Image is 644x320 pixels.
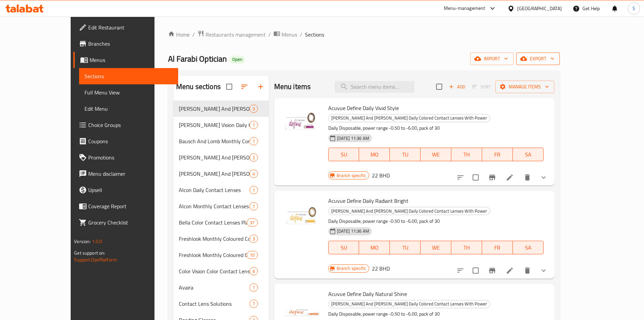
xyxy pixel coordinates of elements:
[247,251,258,259] div: items
[85,72,173,80] span: Sections
[73,133,178,149] a: Coupons
[331,243,357,253] span: SU
[179,251,247,259] span: Freshlook Monthly Coloured Contact Lenses Plano
[250,268,258,275] span: 6
[173,149,269,166] div: [PERSON_NAME] And [PERSON_NAME] Monthly Contact Lenses2
[476,55,508,63] span: import
[173,296,269,312] div: Contact Lens Solutions7
[85,88,173,97] span: Full Menu View
[305,30,324,39] span: Sections
[250,138,258,145] span: 1
[334,135,372,142] span: [DATE] 11:36 AM
[372,171,390,180] h6: 22 BHD
[73,149,178,166] a: Promotions
[454,150,479,159] span: TH
[451,241,482,254] button: TH
[362,243,387,253] span: MO
[334,172,369,179] span: Branch specific
[328,241,359,254] button: SU
[179,235,249,243] span: Freshlook Monthly Coloured Contact Lenses With Power
[168,30,190,39] a: Home
[179,121,249,129] span: [PERSON_NAME] Vision Daily Contact Lenses
[522,55,554,63] span: export
[173,182,269,198] div: Alcon Daily Contact Lenses1
[74,237,91,246] span: Version:
[501,83,549,91] span: Manage items
[247,219,257,226] span: 37
[468,82,495,92] span: Select section first
[513,241,544,254] button: SA
[253,79,269,95] button: Add section
[249,300,258,308] div: items
[249,283,258,292] div: items
[222,80,236,94] span: Select all sections
[484,262,500,279] button: Branch-specific-item
[328,217,544,226] p: Daily Disposable, power range -0.50 to -6.00, pack of 30
[328,310,544,318] p: Daily Disposable, power range -0.50 to -6.00, pack of 30
[179,105,249,113] div: Johnson And Johnson Daily Colored Contact Lenses With Power
[280,196,323,239] img: Acuvue Define Daily Radiant Bright
[168,51,227,66] span: Al Farabi Optician
[168,30,560,39] nav: breadcrumb
[469,170,483,185] span: Select to update
[88,153,173,162] span: Promotions
[329,300,490,308] span: [PERSON_NAME] And [PERSON_NAME] Daily Colored Contact Lenses With Power
[250,301,258,307] span: 7
[249,105,258,113] div: items
[79,84,178,101] a: Full Menu View
[540,173,548,182] svg: Show Choices
[88,202,173,210] span: Coverage Report
[179,121,249,129] div: Cooper Vision Daily Contact Lenses
[173,198,269,214] div: Alcon Monthly Contact Lenses1
[173,263,269,279] div: Color Vision Color Contact Lenses Plano6
[452,169,469,186] button: sort-choices
[250,236,258,242] span: 3
[230,57,245,62] span: Open
[516,243,541,253] span: SA
[268,30,271,39] li: /
[448,83,466,91] span: Add
[331,150,357,159] span: SU
[88,23,173,31] span: Edit Restaurant
[173,117,269,133] div: [PERSON_NAME] Vision Daily Contact Lenses1
[173,101,269,117] div: [PERSON_NAME] And [PERSON_NAME] Daily Colored Contact Lenses With Power3
[517,5,562,12] div: [GEOGRAPHIC_DATA]
[73,52,178,68] a: Menus
[88,218,173,227] span: Grocery Checklist
[334,265,369,272] span: Branch specific
[540,266,548,275] svg: Show Choices
[250,284,258,291] span: 1
[359,241,390,254] button: MO
[179,153,249,162] div: Johnson And Johnson Monthly Contact Lenses
[482,241,513,254] button: FR
[390,241,421,254] button: TU
[88,170,173,178] span: Menu disclaimer
[506,173,514,182] a: Edit menu item
[392,150,418,159] span: TU
[390,148,421,161] button: TU
[249,153,258,162] div: items
[173,247,269,263] div: Freshlook Monthly Coloured Contact Lenses Plano10
[274,82,311,92] h2: Menu items
[79,68,178,84] a: Sections
[249,186,258,194] div: items
[250,154,258,161] span: 2
[250,171,258,177] span: 4
[173,231,269,247] div: Freshlook Monthly Coloured Contact Lenses With Power3
[513,148,544,161] button: SA
[446,82,468,92] button: Add
[421,148,451,161] button: WE
[179,137,249,145] div: Bausch And Lomb Monthly Contact Lenses
[519,262,535,279] button: delete
[85,105,173,113] span: Edit Menu
[469,263,483,278] span: Select to update
[451,148,482,161] button: TH
[535,262,552,279] button: show more
[88,186,173,194] span: Upsell
[328,103,399,113] span: Acuvue Define Daily Vivid Style
[334,228,372,234] span: [DATE] 11:36 AM
[329,207,490,215] span: [PERSON_NAME] And [PERSON_NAME] Daily Colored Contact Lenses With Power
[179,186,249,194] span: Alcon Daily Contact Lenses
[179,170,249,178] span: [PERSON_NAME] And [PERSON_NAME] Daily Contact Lenses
